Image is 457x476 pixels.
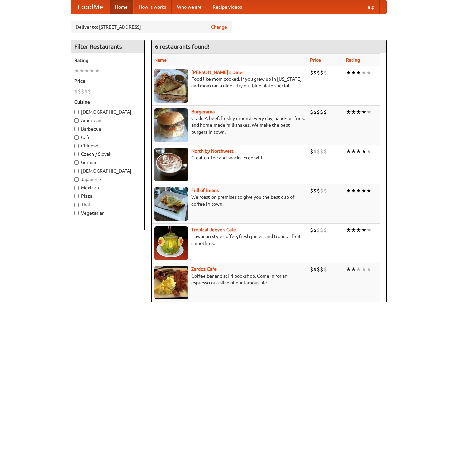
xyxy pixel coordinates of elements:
[154,108,188,142] img: burgerama.jpg
[346,266,351,273] li: ★
[320,187,323,194] li: $
[346,226,351,234] li: ★
[366,148,371,155] li: ★
[74,99,141,105] h5: Cuisine
[317,148,320,155] li: $
[191,266,217,272] a: Zardoz Cafe
[207,0,247,14] a: Recipe videos
[79,67,84,74] li: ★
[74,159,141,166] label: German
[351,69,356,76] li: ★
[211,24,227,30] a: Change
[74,67,79,74] li: ★
[351,108,356,116] li: ★
[351,187,356,194] li: ★
[356,108,361,116] li: ★
[323,108,327,116] li: $
[74,118,79,123] input: American
[356,266,361,273] li: ★
[154,148,188,181] img: north.jpg
[133,0,172,14] a: How it works
[74,201,141,208] label: Thai
[366,266,371,273] li: ★
[74,169,79,173] input: [DEMOGRAPHIC_DATA]
[313,108,317,116] li: $
[313,226,317,234] li: $
[89,67,94,74] li: ★
[74,176,141,183] label: Japanese
[361,69,366,76] li: ★
[310,108,313,116] li: $
[366,187,371,194] li: ★
[74,152,79,156] input: Czech / Slovak
[310,148,313,155] li: $
[320,69,323,76] li: $
[320,266,323,273] li: $
[74,117,141,124] label: American
[74,110,79,114] input: [DEMOGRAPHIC_DATA]
[320,108,323,116] li: $
[310,57,321,63] a: Price
[191,109,215,114] a: Burgerama
[317,187,320,194] li: $
[320,226,323,234] li: $
[110,0,133,14] a: Home
[191,188,219,193] a: Full of Beans
[154,233,305,247] p: Hawaiian style coffee, fresh juices, and tropical fruit smoothies.
[361,187,366,194] li: ★
[154,154,305,161] p: Great coffee and snacks. Free wifi.
[346,108,351,116] li: ★
[74,193,141,199] label: Pizza
[356,226,361,234] li: ★
[356,148,361,155] li: ★
[74,125,141,132] label: Barbecue
[317,226,320,234] li: $
[81,88,84,95] li: $
[351,148,356,155] li: ★
[154,194,305,207] p: We roast on premises to give you the best cup of coffee in town.
[310,187,313,194] li: $
[361,148,366,155] li: ★
[154,57,167,63] a: Name
[74,210,141,216] label: Vegetarian
[94,67,100,74] li: ★
[320,148,323,155] li: $
[71,21,232,33] div: Deliver to: [STREET_ADDRESS]
[74,203,79,207] input: Thai
[191,227,236,232] a: Tropical Jeeve's Cafe
[313,69,317,76] li: $
[323,187,327,194] li: $
[154,115,305,135] p: Grade A beef, freshly ground every day, hand-cut fries, and home-made milkshakes. We make the bes...
[74,57,141,64] h5: Rating
[191,70,244,75] a: [PERSON_NAME]'s Diner
[74,127,79,131] input: Barbecue
[154,76,305,89] p: Food like mom cooked, if you grew up in [US_STATE] and mom ran a diner. Try our blue plate special!
[310,266,313,273] li: $
[154,266,188,299] img: zardoz.jpg
[313,148,317,155] li: $
[191,148,234,154] a: North by Northwest
[74,88,78,95] li: $
[84,88,88,95] li: $
[74,134,141,141] label: Cafe
[310,226,313,234] li: $
[74,160,79,165] input: German
[74,135,79,140] input: Cafe
[323,226,327,234] li: $
[323,148,327,155] li: $
[154,226,188,260] img: jeeves.jpg
[155,43,210,50] ng-pluralize: 6 restaurants found!
[361,226,366,234] li: ★
[88,88,91,95] li: $
[84,67,89,74] li: ★
[361,266,366,273] li: ★
[317,108,320,116] li: $
[346,57,360,63] a: Rating
[74,177,79,182] input: Japanese
[154,69,188,103] img: sallys.jpg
